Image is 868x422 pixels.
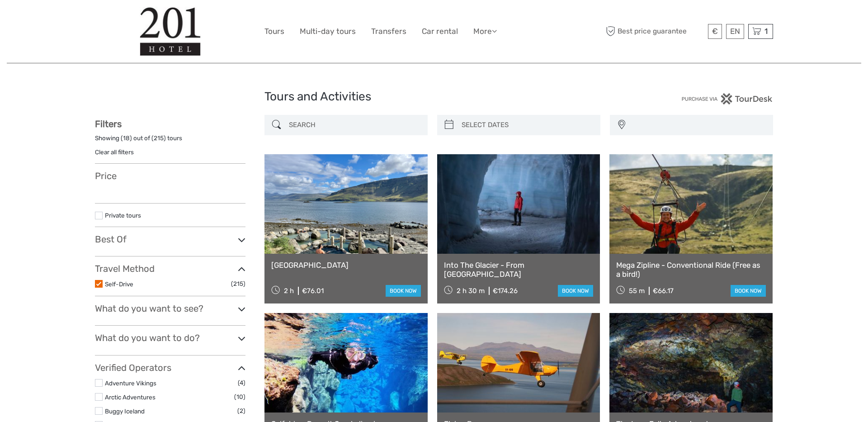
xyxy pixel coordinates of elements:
h3: Best Of [95,234,245,245]
input: SELECT DATES [458,117,596,133]
a: Clear all filters [95,148,134,156]
h3: Verified Operators [95,362,245,373]
span: 2 h 30 m [457,287,485,295]
strong: Filters [95,119,122,129]
a: Buggy Iceland [105,408,145,415]
a: Private tours [105,212,141,219]
a: book now [731,285,766,297]
span: (2) [237,406,245,416]
a: book now [558,285,593,297]
span: 2 h [284,287,294,295]
a: Multi-day tours [300,25,356,38]
div: Showing ( ) out of ( ) tours [95,134,245,148]
div: €66.17 [653,287,674,295]
div: €76.01 [302,287,324,295]
h1: Tours and Activities [264,90,604,104]
label: 215 [154,134,164,142]
h3: Price [95,171,245,181]
a: Tours [264,25,284,38]
input: SEARCH [285,117,423,133]
a: Arctic Adventures [105,394,156,401]
span: Best price guarantee [604,24,706,39]
h3: Travel Method [95,263,245,274]
a: [GEOGRAPHIC_DATA] [271,261,421,270]
label: 18 [123,134,130,142]
div: EN [726,24,744,39]
a: Car rental [422,25,458,38]
img: 1139-69e80d06-57d7-4973-b0b3-45c5474b2b75_logo_big.jpg [140,7,201,56]
a: Transfers [371,25,406,38]
a: Into The Glacier - From [GEOGRAPHIC_DATA] [444,261,594,279]
a: Self-Drive [105,280,133,288]
span: (4) [238,378,245,388]
a: More [473,25,497,38]
a: Mega Zipline - Conventional Ride (Free as a bird!) [616,261,766,279]
img: PurchaseViaTourDesk.png [681,93,773,104]
span: 1 [763,27,769,36]
span: € [712,27,718,36]
span: (215) [231,279,245,289]
a: book now [386,285,421,297]
h3: What do you want to do? [95,332,245,343]
span: 55 m [629,287,645,295]
a: Adventure Vikings [105,379,156,387]
span: (10) [234,392,245,402]
h3: What do you want to see? [95,303,245,314]
div: €174.26 [493,287,518,295]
